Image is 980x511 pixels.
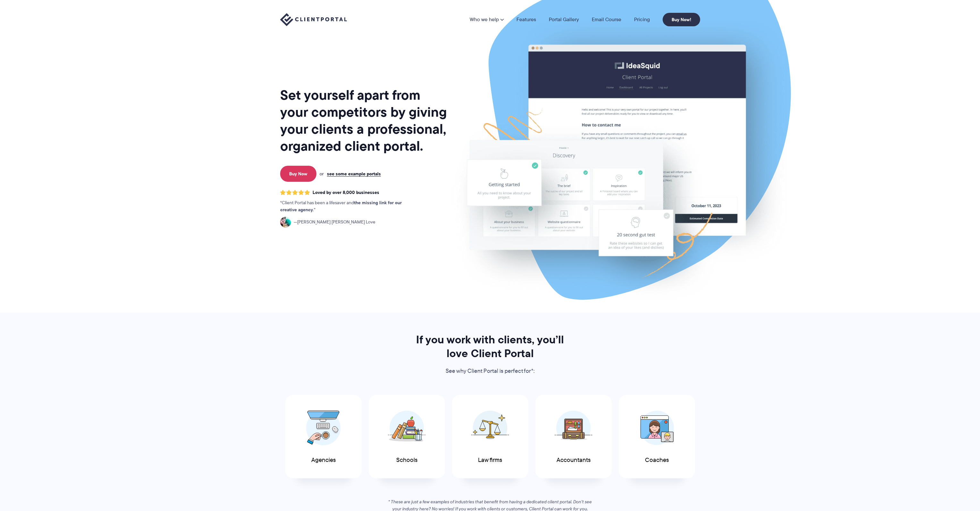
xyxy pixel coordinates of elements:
[407,366,573,376] p: See why Client Portal is perfect for*:
[592,17,621,22] a: Email Course
[645,457,669,464] span: Coaches
[396,457,417,464] span: Schools
[516,17,536,22] a: Features
[634,17,650,22] a: Pricing
[452,395,528,479] a: Law firms
[320,171,324,177] span: or
[407,333,573,360] h2: If you work with clients, you’ll love Client Portal
[280,199,415,214] p: Client Portal has been a lifesaver and .
[470,17,504,22] a: Who we help
[294,219,375,226] span: [PERSON_NAME] [PERSON_NAME] Love
[478,457,502,464] span: Law firms
[619,395,695,479] a: Coaches
[285,395,362,479] a: Agencies
[313,190,379,195] span: Loved by over 8,000 businesses
[311,457,336,464] span: Agencies
[663,13,700,26] a: Buy Now!
[327,171,381,177] a: see some example portals
[280,87,448,155] h1: Set yourself apart from your competitors by giving your clients a professional, organized client ...
[549,17,579,22] a: Portal Gallery
[557,457,591,464] span: Accountants
[535,395,612,479] a: Accountants
[280,166,316,182] a: Buy Now
[369,395,445,479] a: Schools
[280,199,402,213] strong: the missing link for our creative agency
